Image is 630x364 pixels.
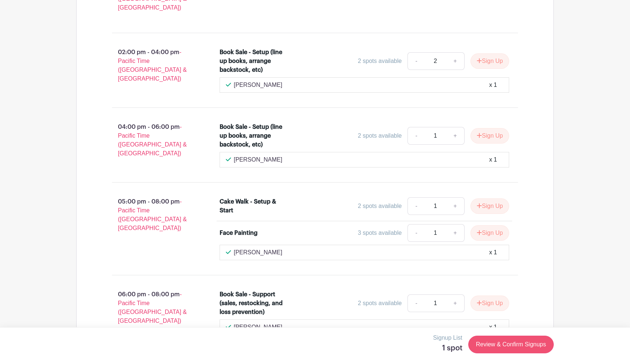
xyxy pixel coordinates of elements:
a: Review & Confirm Signups [468,336,554,353]
a: - [407,127,424,145]
h5: 1 spot [433,344,462,353]
div: 3 spots available [358,229,402,237]
div: Cake Walk - Setup & Start [220,197,283,215]
p: [PERSON_NAME] [234,155,283,164]
a: - [407,294,424,312]
a: - [407,197,424,215]
p: 05:00 pm - 08:00 pm [100,194,208,236]
span: - Pacific Time ([GEOGRAPHIC_DATA] & [GEOGRAPHIC_DATA]) [118,49,187,82]
p: 04:00 pm - 06:00 pm [100,120,208,161]
div: Face Painting [220,229,258,237]
div: 2 spots available [358,131,402,140]
span: - Pacific Time ([GEOGRAPHIC_DATA] & [GEOGRAPHIC_DATA]) [118,198,187,231]
div: 2 spots available [358,202,402,211]
div: 2 spots available [358,57,402,66]
p: [PERSON_NAME] [234,81,283,89]
a: + [446,224,465,242]
div: 2 spots available [358,299,402,308]
button: Sign Up [470,198,509,214]
span: - Pacific Time ([GEOGRAPHIC_DATA] & [GEOGRAPHIC_DATA]) [118,124,187,156]
button: Sign Up [470,296,509,311]
p: 06:00 pm - 08:00 pm [100,287,208,328]
span: - Pacific Time ([GEOGRAPHIC_DATA] & [GEOGRAPHIC_DATA]) [118,291,187,324]
a: + [446,197,465,215]
button: Sign Up [470,128,509,144]
p: Signup List [433,333,462,342]
a: + [446,294,465,312]
div: x 1 [489,248,497,257]
a: - [407,52,424,70]
div: Book Sale - Setup (line up books, arrange backstock, etc) [220,48,283,74]
div: x 1 [489,323,497,332]
a: + [446,127,465,145]
div: Book Sale - Support (sales, restocking, and loss prevention) [220,290,283,317]
button: Sign Up [470,53,509,69]
p: [PERSON_NAME] [234,323,283,332]
button: Sign Up [470,225,509,241]
a: + [446,52,465,70]
a: - [407,224,424,242]
div: Book Sale - Setup (line up books, arrange backstock, etc) [220,123,283,149]
p: [PERSON_NAME] [234,248,283,257]
div: x 1 [489,81,497,89]
p: 02:00 pm - 04:00 pm [100,45,208,86]
div: x 1 [489,155,497,164]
